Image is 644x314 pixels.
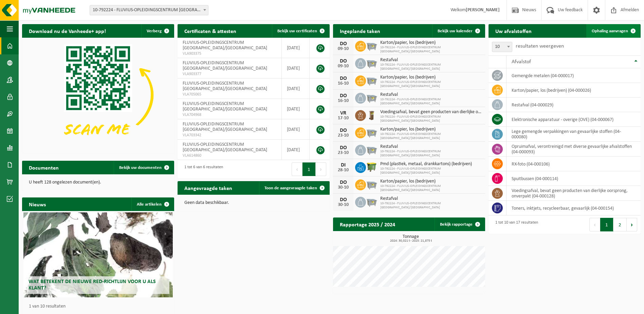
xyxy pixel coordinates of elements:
[466,7,500,13] strong: [PERSON_NAME]
[336,41,350,47] div: DO
[183,101,267,112] span: FLUVIUS-OPLEIDINGSCENTRUM [GEOGRAPHIC_DATA]/[GEOGRAPHIC_DATA]
[336,180,350,185] div: DO
[380,196,482,202] span: Restafval
[380,63,482,71] span: 10-792224 - FLUVIUS-OPLEIDINGSCENTRUM [GEOGRAPHIC_DATA]/[GEOGRAPHIC_DATA]
[333,217,402,231] h2: Rapportage 2025 / 2024
[90,5,208,15] span: 10-792224 - FLUVIUS-OPLEIDINGSCENTRUM MECHELEN/GEBOUW-J - MECHELEN
[507,201,641,215] td: toners, inktjets, recycleerbaar, gevaarlijk (04-000154)
[336,162,350,168] div: DI
[183,51,276,56] span: VLA903375
[282,99,310,119] td: [DATE]
[131,197,173,211] a: Alle artikelen
[586,24,640,38] a: Ophaling aanvragen
[600,218,613,231] button: 1
[380,57,482,63] span: Restafval
[282,119,310,140] td: [DATE]
[336,99,350,103] div: 16-10
[264,186,317,190] span: Toon de aangevraagde taken
[282,58,310,78] td: [DATE]
[366,40,378,51] img: WB-2500-GAL-GY-01
[277,29,317,33] span: Bekijk uw certificaten
[336,151,350,155] div: 23-10
[366,144,378,155] img: WB-2500-GAL-GY-01
[366,92,378,103] img: WB-2500-GAL-GY-01
[380,92,482,98] span: Restafval
[336,197,350,203] div: DO
[366,109,378,121] img: WB-0140-HPE-BN-01
[366,126,378,138] img: WB-2500-GAL-GY-01
[336,93,350,99] div: DO
[380,202,482,210] span: 10-792224 - FLUVIUS-OPLEIDINGSCENTRUM [GEOGRAPHIC_DATA]/[GEOGRAPHIC_DATA]
[380,127,482,132] span: Karton/papier, los (bedrijven)
[336,47,350,51] div: 09-10
[333,24,387,37] h2: Ingeplande taken
[29,180,167,185] p: U heeft 128 ongelezen document(en).
[507,112,641,127] td: elektronische apparatuur - overige (OVE) (04-000067)
[336,81,350,86] div: 16-10
[336,145,350,151] div: DO
[183,122,267,132] span: FLUVIUS-OPLEIDINGSCENTRUM [GEOGRAPHIC_DATA]/[GEOGRAPHIC_DATA]
[366,196,378,207] img: WB-2500-GAL-GY-01
[380,98,482,106] span: 10-792224 - FLUVIUS-OPLEIDINGSCENTRUM [GEOGRAPHIC_DATA]/[GEOGRAPHIC_DATA]
[336,110,350,116] div: VR
[336,76,350,81] div: DO
[380,132,482,140] span: 10-792224 - FLUVIUS-OPLEIDINGSCENTRUM [GEOGRAPHIC_DATA]/[GEOGRAPHIC_DATA]
[380,179,482,184] span: Karton/papier, los (bedrijven)
[336,116,350,121] div: 17-10
[336,185,350,190] div: 30-10
[183,40,267,51] span: FLUVIUS-OPLEIDINGSCENTRUM [GEOGRAPHIC_DATA]/[GEOGRAPHIC_DATA]
[183,142,267,153] span: FLUVIUS-OPLEIDINGSCENTRUM [GEOGRAPHIC_DATA]/[GEOGRAPHIC_DATA]
[114,161,173,174] a: Bekijk uw documenten
[183,112,276,118] span: VLA704968
[435,217,484,231] a: Bekijk rapportage
[592,29,628,33] span: Ophaling aanvragen
[380,150,482,158] span: 10-792224 - FLUVIUS-OPLEIDINGSCENTRUM [GEOGRAPHIC_DATA]/[GEOGRAPHIC_DATA]
[119,165,162,170] span: Bekijk uw documenten
[507,98,641,112] td: restafval (04-000029)
[507,83,641,98] td: karton/papier, los (bedrijven) (04-000026)
[336,64,350,69] div: 09-10
[507,127,641,142] td: lege gemengde verpakkingen van gevaarlijke stoffen (04-000080)
[380,144,482,150] span: Restafval
[90,5,208,15] span: 10-792224 - FLUVIUS-OPLEIDINGSCENTRUM MECHELEN/GEBOUW-J - MECHELEN
[380,40,482,46] span: Karton/papier, los (bedrijven)
[366,178,378,190] img: WB-2500-GAL-GY-01
[492,217,538,232] div: 1 tot 10 van 17 resultaten
[589,218,600,231] button: Previous
[22,161,66,174] h2: Documenten
[438,29,473,33] span: Bekijk uw kalender
[507,186,641,201] td: voedingsafval, bevat geen producten van dierlijke oorsprong, onverpakt (04-000128)
[627,218,637,231] button: Next
[366,57,378,69] img: WB-2500-GAL-GY-01
[147,29,162,33] span: Verberg
[22,197,53,211] h2: Nieuws
[29,279,156,291] span: Wat betekent de nieuwe RED-richtlijn voor u als klant?
[380,80,482,88] span: 10-792224 - FLUVIUS-OPLEIDINGSCENTRUM [GEOGRAPHIC_DATA]/[GEOGRAPHIC_DATA]
[507,171,641,186] td: spuitbussen (04-000114)
[282,140,310,160] td: [DATE]
[282,38,310,58] td: [DATE]
[336,168,350,173] div: 28-10
[183,81,267,91] span: FLUVIUS-OPLEIDINGSCENTRUM [GEOGRAPHIC_DATA]/[GEOGRAPHIC_DATA]
[366,161,378,173] img: WB-1100-HPE-GN-50
[336,239,485,243] span: 2024: 30,021 t - 2025: 21,875 t
[336,234,485,243] h3: Tonnage
[292,162,302,176] button: Previous
[380,75,482,80] span: Karton/papier, los (bedrijven)
[512,59,531,65] span: Afvalstof
[516,43,564,49] label: resultaten weergeven
[23,212,172,297] a: Wat betekent de nieuwe RED-richtlijn voor u als klant?
[259,181,329,195] a: Toon de aangevraagde taken
[492,42,512,52] span: 10
[302,162,316,176] button: 1
[613,218,627,231] button: 2
[183,71,276,77] span: VLA903377
[316,162,326,176] button: Next
[183,153,276,158] span: VLA614860
[489,24,538,37] h2: Uw afvalstoffen
[336,58,350,64] div: DO
[178,24,243,37] h2: Certificaten & attesten
[507,68,641,83] td: gemengde metalen (04-000017)
[380,115,482,123] span: 10-792224 - FLUVIUS-OPLEIDINGSCENTRUM [GEOGRAPHIC_DATA]/[GEOGRAPHIC_DATA]
[366,74,378,86] img: WB-2500-GAL-GY-01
